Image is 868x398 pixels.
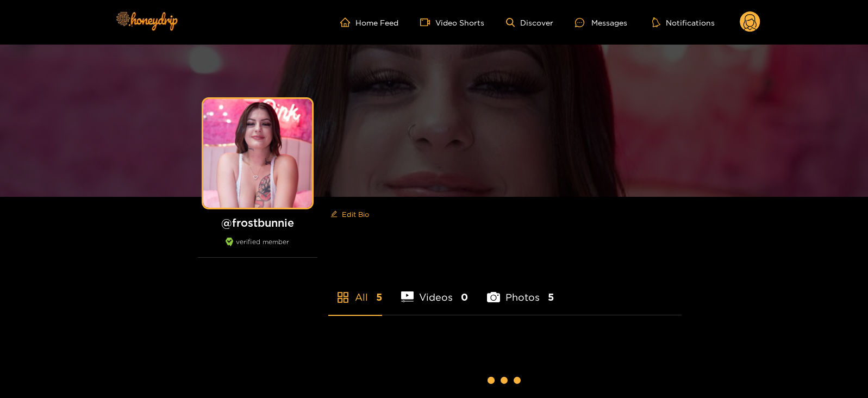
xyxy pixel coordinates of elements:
[328,266,382,315] li: All
[328,206,371,223] button: editEdit Bio
[649,17,718,28] button: Notifications
[461,290,468,304] span: 0
[340,17,355,27] span: home
[340,17,398,27] a: Home Feed
[487,266,554,315] li: Photos
[401,266,469,315] li: Videos
[376,290,382,304] span: 5
[336,291,349,304] span: appstore
[575,16,627,29] div: Messages
[506,18,553,27] a: Discover
[342,209,369,220] span: Edit Bio
[198,216,317,229] h1: @ frostbunnie
[420,17,435,27] span: video-camera
[548,290,554,304] span: 5
[330,210,338,219] span: edit
[198,238,317,258] div: verified member
[420,17,484,27] a: Video Shorts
